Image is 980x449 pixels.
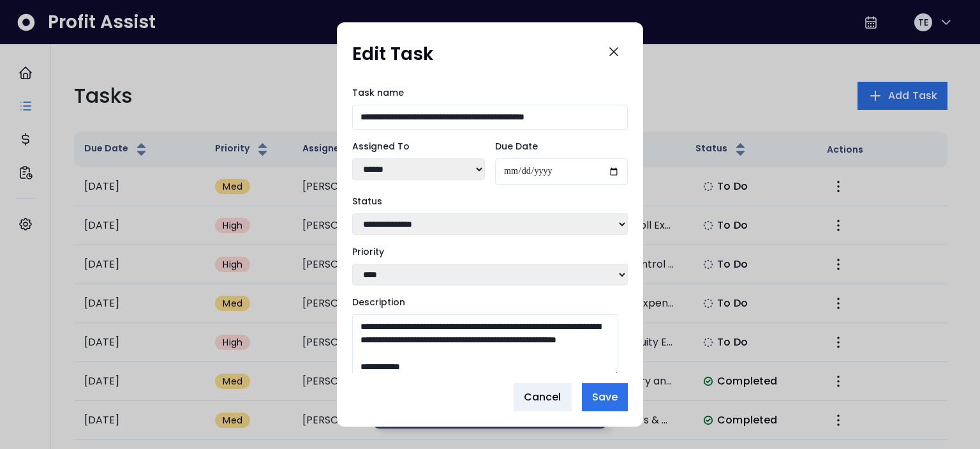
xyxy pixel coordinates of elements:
label: Priority [352,245,628,259]
button: Cancel [514,383,572,411]
label: Description [352,296,628,309]
button: Save [582,383,628,411]
label: Due Date [495,140,628,153]
h1: Edit Task [352,43,434,66]
label: Task name [352,86,628,100]
span: Save [592,390,618,405]
span: Cancel [524,390,561,405]
label: Assigned To [352,140,485,153]
label: Status [352,195,628,208]
button: Close [600,38,628,66]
